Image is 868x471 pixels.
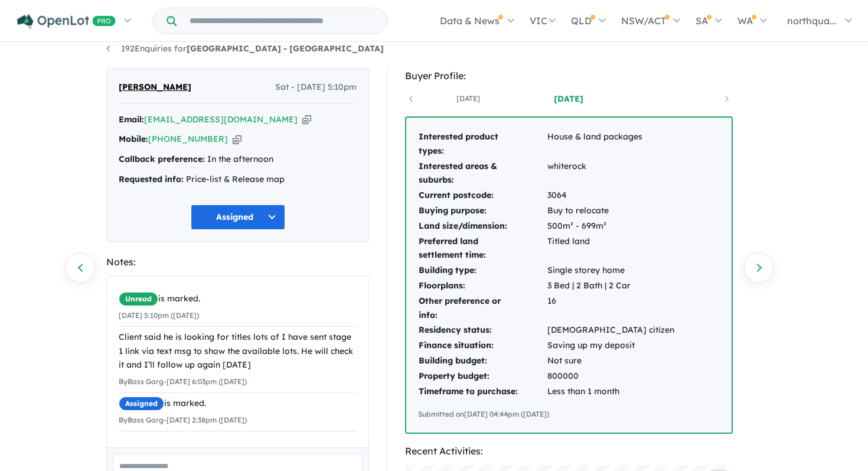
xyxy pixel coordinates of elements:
[119,311,199,320] small: [DATE] 5:10pm ([DATE])
[119,415,247,424] small: By Bass Garg - [DATE] 2:38pm ([DATE])
[187,43,384,54] strong: [GEOGRAPHIC_DATA] - [GEOGRAPHIC_DATA]
[418,278,547,294] td: Floorplans:
[191,204,285,230] button: Assigned
[418,159,547,189] td: Interested areas & suburbs:
[418,408,720,420] div: Submitted on [DATE] 04:44pm ([DATE])
[418,294,547,323] td: Other preference or info:
[405,443,733,459] div: Recent Activities:
[518,93,619,105] a: [DATE]
[418,93,518,105] a: [DATE]
[119,397,357,411] div: is marked.
[418,203,547,219] td: Buying purpose:
[547,369,675,384] td: 800000
[119,173,357,187] div: Price-list & Release map
[148,134,228,144] a: [PHONE_NUMBER]
[547,234,675,264] td: Titled land
[119,114,144,125] strong: Email:
[547,219,675,234] td: 500m² - 699m²
[119,134,148,144] strong: Mobile:
[547,323,675,338] td: [DEMOGRAPHIC_DATA] citizen
[302,113,311,126] button: Copy
[119,292,158,306] span: Unread
[106,42,762,56] nav: breadcrumb
[119,397,164,411] span: Assigned
[119,292,357,306] div: is marked.
[119,377,247,386] small: By Bass Garg - [DATE] 6:03pm ([DATE])
[547,294,675,323] td: 16
[547,353,675,369] td: Not sure
[119,152,357,167] div: In the afternoon
[547,338,675,353] td: Saving up my deposit
[405,68,733,84] div: Buyer Profile:
[547,129,675,159] td: House & land packages
[233,133,242,145] button: Copy
[418,234,547,264] td: Preferred land settlement time:
[17,14,116,29] img: Openlot PRO Logo White
[106,254,369,270] div: Notes:
[547,188,675,203] td: 3064
[119,154,205,164] strong: Callback preference:
[547,384,675,399] td: Less than 1 month
[787,15,837,27] span: northqua...
[275,80,357,95] span: Sat - [DATE] 5:10pm
[119,80,191,95] span: [PERSON_NAME]
[547,263,675,278] td: Single storey home
[547,159,675,189] td: whiterock
[418,323,547,338] td: Residency status:
[418,263,547,278] td: Building type:
[418,188,547,203] td: Current postcode:
[119,174,184,184] strong: Requested info:
[418,353,547,369] td: Building budget:
[547,278,675,294] td: 3 Bed | 2 Bath | 2 Car
[547,203,675,219] td: Buy to relocate
[418,369,547,384] td: Property budget:
[418,338,547,353] td: Finance situation:
[179,8,385,34] input: Try estate name, suburb, builder or developer
[418,219,547,234] td: Land size/dimension:
[119,330,357,372] div: Client said he is looking for titles lots of I have sent stage 1 link via text msg to show the av...
[418,384,547,399] td: Timeframe to purchase:
[144,114,298,125] a: [EMAIL_ADDRESS][DOMAIN_NAME]
[106,43,384,54] a: 192Enquiries for[GEOGRAPHIC_DATA] - [GEOGRAPHIC_DATA]
[418,129,547,159] td: Interested product types:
